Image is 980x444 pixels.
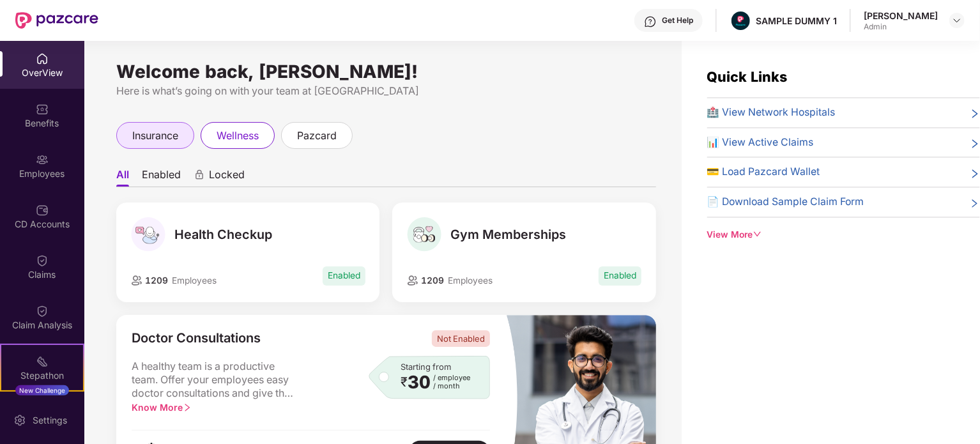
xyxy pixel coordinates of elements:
span: ₹ [401,377,408,387]
span: insurance [132,128,178,144]
span: 1209 [142,275,168,286]
span: right [183,403,192,412]
div: Admin [864,22,938,32]
div: View More [707,228,980,242]
img: svg+xml;base64,PHN2ZyBpZD0iSG9tZSIgeG1sbnM9Imh0dHA6Ly93d3cudzMub3JnLzIwMDAvc3ZnIiB3aWR0aD0iMjAiIG... [36,52,49,65]
li: Enabled [142,168,181,187]
span: pazcard [297,128,337,144]
div: SAMPLE DUMMY 1 [756,15,837,27]
span: Health Checkup [174,227,272,242]
div: Welcome back, [PERSON_NAME]! [116,66,656,77]
span: 30 [408,374,431,390]
span: down [753,230,762,239]
span: 📊 View Active Claims [707,135,814,151]
div: Stepathon [1,369,83,382]
div: Get Help [662,15,693,26]
span: A healthy team is a productive team. Offer your employees easy doctor consultations and give the ... [132,360,298,401]
span: Doctor Consultations [132,330,261,347]
span: Not Enabled [432,330,490,347]
span: 💳 Load Pazcard Wallet [707,164,820,180]
span: Employees [172,275,217,286]
span: Employees [448,275,493,286]
img: svg+xml;base64,PHN2ZyBpZD0iQ0RfQWNjb3VudHMiIGRhdGEtbmFtZT0iQ0QgQWNjb3VudHMiIHhtbG5zPSJodHRwOi8vd3... [36,204,49,217]
div: animation [194,169,205,181]
img: employeeIcon [131,275,142,286]
img: svg+xml;base64,PHN2ZyBpZD0iQ2xhaW0iIHhtbG5zPSJodHRwOi8vd3d3LnczLm9yZy8yMDAwL3N2ZyIgd2lkdGg9IjIwIi... [36,254,49,267]
img: svg+xml;base64,PHN2ZyB4bWxucz0iaHR0cDovL3d3dy53My5vcmcvMjAwMC9zdmciIHdpZHRoPSIyMSIgaGVpZ2h0PSIyMC... [36,355,49,368]
img: svg+xml;base64,PHN2ZyBpZD0iQ2xhaW0iIHhtbG5zPSJodHRwOi8vd3d3LnczLm9yZy8yMDAwL3N2ZyIgd2lkdGg9IjIwIi... [36,305,49,318]
img: Pazcare_Alternative_logo-01-01.png [731,11,750,30]
span: right [970,137,980,151]
img: employeeIcon [407,275,418,286]
span: Gym Memberships [450,227,566,242]
img: svg+xml;base64,PHN2ZyBpZD0iQmVuZWZpdHMiIHhtbG5zPSJodHRwOi8vd3d3LnczLm9yZy8yMDAwL3N2ZyIgd2lkdGg9Ij... [36,103,49,116]
img: svg+xml;base64,PHN2ZyBpZD0iSGVscC0zMngzMiIgeG1sbnM9Imh0dHA6Ly93d3cudzMub3JnLzIwMDAvc3ZnIiB3aWR0aD... [644,15,657,28]
span: Quick Links [707,68,788,85]
span: 🏥 View Network Hospitals [707,105,836,121]
div: Here is what’s going on with your team at [GEOGRAPHIC_DATA] [116,83,656,99]
span: right [970,107,980,121]
span: 1209 [418,275,444,286]
img: Health Checkup [131,217,165,252]
div: [PERSON_NAME] [864,10,938,22]
img: svg+xml;base64,PHN2ZyBpZD0iU2V0dGluZy0yMHgyMCIgeG1sbnM9Imh0dHA6Ly93d3cudzMub3JnLzIwMDAvc3ZnIiB3aW... [13,414,26,427]
img: svg+xml;base64,PHN2ZyBpZD0iRHJvcGRvd24tMzJ4MzIiIHhtbG5zPSJodHRwOi8vd3d3LnczLm9yZy8yMDAwL3N2ZyIgd2... [952,15,962,26]
img: Gym Memberships [407,217,441,252]
div: New Challenge [15,385,69,395]
span: right [970,167,980,180]
span: / month [433,382,470,390]
span: right [970,197,980,210]
span: / employee [433,374,470,382]
div: Settings [29,414,71,427]
span: wellness [217,128,259,144]
span: Know More [132,402,192,413]
img: svg+xml;base64,PHN2ZyBpZD0iRW1wbG95ZWVzIiB4bWxucz0iaHR0cDovL3d3dy53My5vcmcvMjAwMC9zdmciIHdpZHRoPS... [36,153,49,166]
span: 📄 Download Sample Claim Form [707,194,864,210]
span: Enabled [599,266,641,286]
span: Locked [209,168,245,187]
img: New Pazcare Logo [15,12,98,29]
span: Enabled [323,266,365,286]
span: Starting from [401,362,451,372]
li: All [116,168,129,187]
